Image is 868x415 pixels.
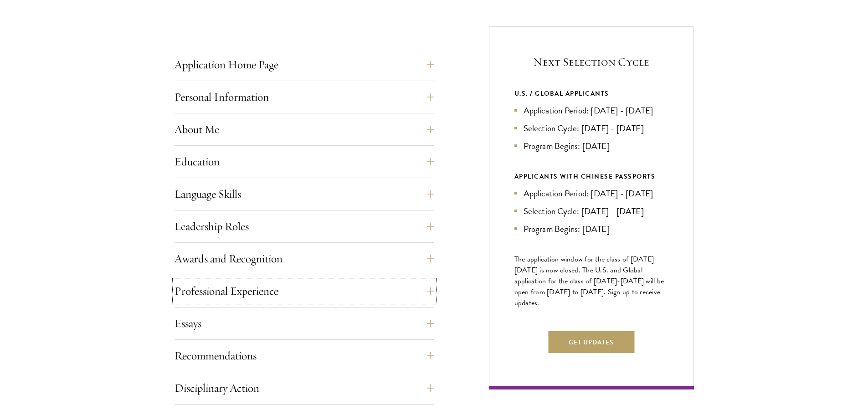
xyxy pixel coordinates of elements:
button: Recommendations [175,345,434,367]
button: Leadership Roles [175,215,434,237]
li: Application Period: [DATE] - [DATE] [514,187,668,200]
button: Disciplinary Action [175,377,434,399]
button: Personal Information [175,86,434,108]
h5: Next Selection Cycle [514,54,668,70]
button: Essays [175,313,434,334]
button: Professional Experience [175,280,434,302]
li: Selection Cycle: [DATE] - [DATE] [514,122,668,135]
span: The application window for the class of [DATE]-[DATE] is now closed. The U.S. and Global applicat... [514,254,664,308]
li: Selection Cycle: [DATE] - [DATE] [514,205,668,218]
button: Application Home Page [175,54,434,76]
div: APPLICANTS WITH CHINESE PASSPORTS [514,171,668,182]
li: Program Begins: [DATE] [514,139,668,153]
button: About Me [175,118,434,140]
li: Program Begins: [DATE] [514,222,668,236]
li: Application Period: [DATE] - [DATE] [514,104,668,117]
button: Awards and Recognition [175,248,434,270]
div: U.S. / GLOBAL APPLICANTS [514,88,668,99]
button: Language Skills [175,183,434,205]
button: Education [175,151,434,173]
button: Get Updates [548,331,634,353]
